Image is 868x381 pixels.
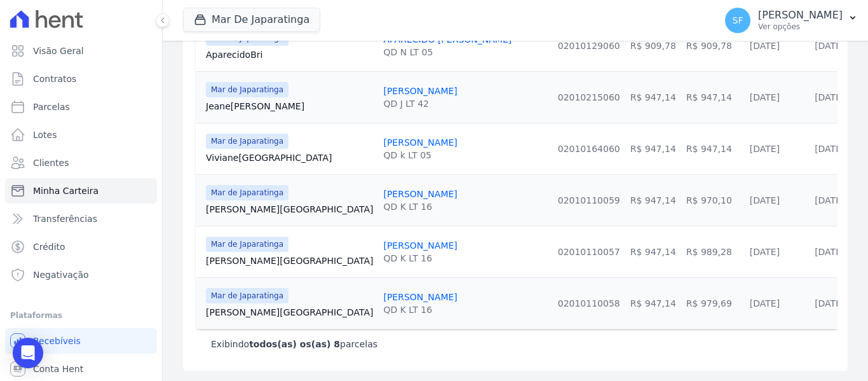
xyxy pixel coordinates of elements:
[815,247,844,257] a: [DATE]
[33,335,81,347] span: Recebíveis
[681,277,745,329] td: R$ 979,69
[383,97,457,110] div: QD J LT 42
[750,298,780,308] a: [DATE]
[383,240,457,251] a: [PERSON_NAME]
[681,71,745,123] td: R$ 947,14
[625,277,681,329] td: R$ 947,14
[815,41,844,51] a: [DATE]
[5,262,157,287] a: Negativação
[815,195,844,205] a: [DATE]
[33,212,97,225] span: Transferências
[383,149,457,162] div: QD k LT 05
[750,92,780,102] a: [DATE]
[625,174,681,226] td: R$ 947,14
[206,185,288,200] span: Mar de Japaratinga
[33,156,69,169] span: Clientes
[383,34,512,45] a: APARECIDO [PERSON_NAME]
[206,288,288,303] span: Mar de Japaratinga
[33,240,65,253] span: Crédito
[249,339,340,349] b: todos(as) os(as) 8
[815,298,844,308] a: [DATE]
[5,66,157,92] a: Contratos
[5,122,157,148] a: Lotes
[383,252,457,265] div: QD K LT 16
[750,247,780,257] a: [DATE]
[558,298,620,308] a: 02010110058
[211,338,377,350] p: Exibindo parcelas
[5,178,157,204] a: Minha Carteira
[558,92,620,102] a: 02010215060
[625,123,681,174] td: R$ 947,14
[206,134,288,149] span: Mar de Japaratinga
[206,254,373,267] a: [PERSON_NAME][GEOGRAPHIC_DATA]
[206,100,373,113] a: Jeane[PERSON_NAME]
[206,237,288,252] span: Mar de Japaratinga
[815,144,844,154] a: [DATE]
[625,71,681,123] td: R$ 947,14
[5,328,157,354] a: Recebíveis
[33,184,98,197] span: Minha Carteira
[33,363,83,375] span: Conta Hent
[558,247,620,257] a: 02010110057
[206,306,373,319] a: [PERSON_NAME][GEOGRAPHIC_DATA]
[625,226,681,277] td: R$ 947,14
[33,45,84,57] span: Visão Geral
[5,38,157,64] a: Visão Geral
[33,73,76,85] span: Contratos
[383,137,457,148] a: [PERSON_NAME]
[758,22,843,32] p: Ver opções
[383,86,457,96] a: [PERSON_NAME]
[383,303,457,316] div: QD K LT 16
[750,144,780,154] a: [DATE]
[383,292,457,302] a: [PERSON_NAME]
[625,20,681,71] td: R$ 909,78
[206,203,373,216] a: [PERSON_NAME][GEOGRAPHIC_DATA]
[758,9,843,22] p: [PERSON_NAME]
[558,144,620,154] a: 02010164060
[33,268,89,281] span: Negativação
[750,195,780,205] a: [DATE]
[681,226,745,277] td: R$ 989,28
[183,8,320,32] button: Mar De Japaratinga
[558,41,620,51] a: 02010129060
[10,308,152,323] div: Plataformas
[681,20,745,71] td: R$ 909,78
[681,123,745,174] td: R$ 947,14
[5,234,157,260] a: Crédito
[750,41,780,51] a: [DATE]
[5,150,157,176] a: Clientes
[5,94,157,120] a: Parcelas
[715,3,868,38] button: SF [PERSON_NAME] Ver opções
[206,48,373,61] a: AparecidoBri
[33,100,70,113] span: Parcelas
[13,338,43,368] div: Open Intercom Messenger
[206,151,373,164] a: Viviane[GEOGRAPHIC_DATA]
[383,189,457,199] a: [PERSON_NAME]
[5,206,157,232] a: Transferências
[206,82,288,97] span: Mar de Japaratinga
[558,195,620,205] a: 02010110059
[681,174,745,226] td: R$ 970,10
[33,128,57,141] span: Lotes
[383,46,512,59] div: QD N LT 05
[733,16,743,25] span: SF
[815,92,844,102] a: [DATE]
[383,200,457,213] div: QD K LT 16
